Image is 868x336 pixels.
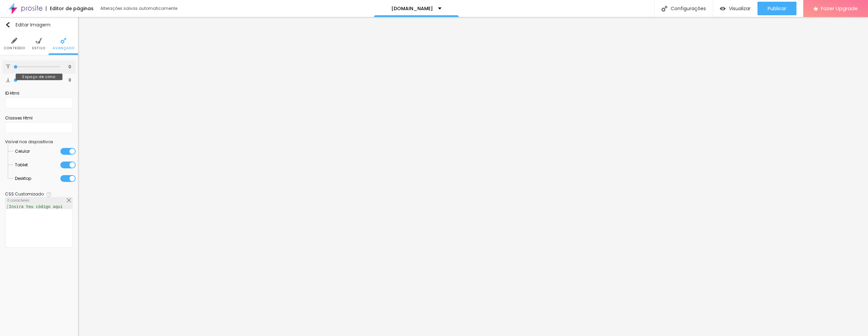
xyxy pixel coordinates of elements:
img: Icone [46,192,51,197]
img: Icone [6,64,10,69]
img: view-1.svg [720,6,726,12]
div: Classes Html [5,115,73,121]
div: Editor de páginas [46,6,94,11]
span: Publicar [768,6,786,11]
div: ID Html [5,90,73,96]
img: Icone [5,22,11,27]
img: Icone [11,38,17,44]
button: Publicar [757,2,796,15]
div: Insira teu código aqui [6,204,66,209]
button: Visualizar [713,2,757,15]
span: Estilo [32,46,45,50]
img: Icone [662,6,667,12]
span: Tablet [15,158,28,172]
div: Visível nos dispositivos [5,140,73,144]
div: Editar Imagem [5,22,51,27]
img: Icone [60,38,66,44]
p: [DOMAIN_NAME] [391,6,433,11]
span: Visualizar [729,6,751,11]
img: Icone [6,78,10,82]
span: Desktop [15,172,31,185]
div: CSS Customizado [5,192,44,196]
div: 0 caracteres [5,197,73,204]
iframe: Editor [78,17,868,336]
span: Conteúdo [4,46,25,50]
img: Icone [67,198,71,202]
span: Avançado [53,46,74,50]
span: Celular [15,145,30,158]
span: Fazer Upgrade [821,5,858,11]
img: Icone [36,38,42,44]
div: Alterações salvas automaticamente [100,6,178,11]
